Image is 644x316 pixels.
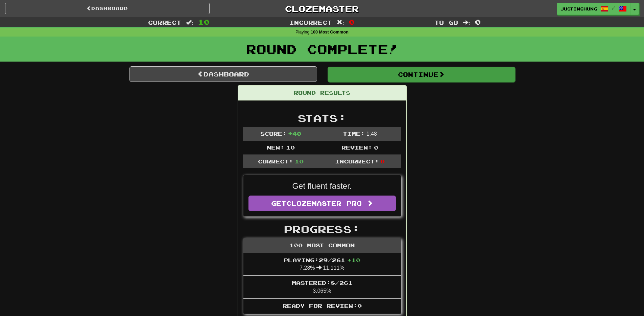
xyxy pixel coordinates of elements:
[292,279,353,286] span: Mastered: 8 / 261
[267,144,284,151] span: New:
[341,144,372,151] span: Review:
[347,257,360,263] span: + 10
[286,200,362,207] span: Clozemaster Pro
[248,196,396,211] a: GetClozemaster Pro
[289,19,332,26] span: Incorrect
[328,67,515,82] button: Continue
[366,131,377,137] span: 1 : 48
[248,180,396,192] p: Get fluent faster.
[243,223,401,234] h2: Progress:
[374,144,378,151] span: 0
[349,18,355,26] span: 0
[243,275,401,299] li: 3.065%
[243,253,401,276] li: 7.28% 11.111%
[258,158,293,164] span: Correct:
[284,257,360,263] span: Playing: 29 / 261
[186,20,193,25] span: :
[560,6,597,12] span: justinchung
[198,18,210,26] span: 10
[243,112,401,123] h2: Stats:
[283,302,362,309] span: Ready for Review: 0
[612,5,615,10] span: /
[5,3,210,14] a: Dashboard
[260,130,287,137] span: Score:
[2,42,642,56] h1: Round Complete!
[475,18,481,26] span: 0
[343,130,365,137] span: Time:
[463,20,470,25] span: :
[380,158,385,164] span: 0
[295,158,304,164] span: 10
[335,158,379,164] span: Incorrect:
[557,3,630,15] a: justinchung /
[286,144,295,151] span: 10
[220,3,424,15] a: Clozemaster
[243,238,401,253] div: 100 Most Common
[311,30,349,35] strong: 100 Most Common
[288,130,301,137] span: + 40
[337,20,344,25] span: :
[434,19,458,26] span: To go
[129,66,317,82] a: Dashboard
[238,86,406,100] div: Round Results
[148,19,181,26] span: Correct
